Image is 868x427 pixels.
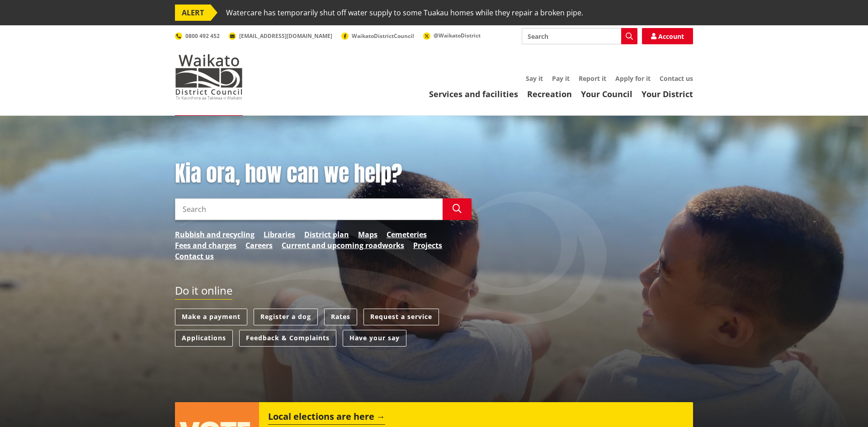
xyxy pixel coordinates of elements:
[304,229,349,240] a: District plan
[642,28,693,44] a: Account
[552,74,570,83] a: Pay it
[175,309,247,325] a: Make a payment
[226,5,583,21] span: Watercare has temporarily shut off water supply to some Tuakau homes while they repair a broken p...
[245,240,273,251] a: Careers
[522,28,637,44] input: Search input
[434,32,481,39] span: @WaikatoDistrict
[254,309,318,325] a: Register a dog
[343,330,406,347] a: Have your say
[282,240,404,251] a: Current and upcoming roadworks
[175,198,443,220] input: Search input
[413,240,442,251] a: Projects
[268,411,385,425] h2: Local elections are here
[660,74,693,83] a: Contact us
[527,89,572,99] a: Recreation
[175,284,232,300] h2: Do it online
[352,32,414,40] span: WaikatoDistrictCouncil
[387,229,427,240] a: Cemeteries
[175,54,243,99] img: Waikato District Council - Te Kaunihera aa Takiwaa o Waikato
[579,74,606,83] a: Report it
[363,309,439,325] a: Request a service
[175,330,233,347] a: Applications
[341,32,414,40] a: WaikatoDistrictCouncil
[423,32,481,39] a: @WaikatoDistrict
[615,74,651,83] a: Apply for it
[229,32,332,40] a: [EMAIL_ADDRESS][DOMAIN_NAME]
[175,32,220,40] a: 0800 492 452
[239,32,332,40] span: [EMAIL_ADDRESS][DOMAIN_NAME]
[526,74,543,83] a: Say it
[642,89,693,99] a: Your District
[429,89,518,99] a: Services and facilities
[175,5,211,21] span: ALERT
[175,251,214,262] a: Contact us
[175,240,236,251] a: Fees and charges
[264,229,295,240] a: Libraries
[185,32,220,40] span: 0800 492 452
[175,229,255,240] a: Rubbish and recycling
[358,229,377,240] a: Maps
[175,161,472,187] h1: Kia ora, how can we help?
[581,89,632,99] a: Your Council
[324,309,357,325] a: Rates
[239,330,336,347] a: Feedback & Complaints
